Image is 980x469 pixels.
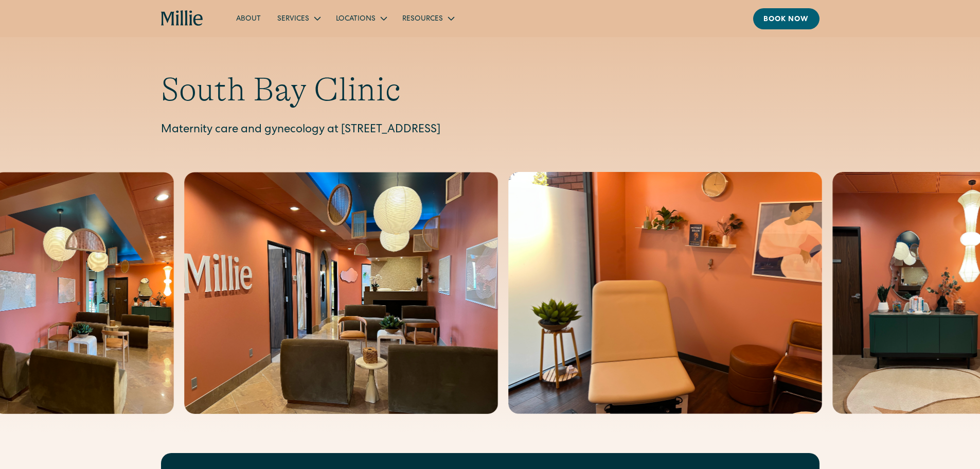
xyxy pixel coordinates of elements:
[161,10,204,27] a: home
[277,14,309,25] div: Services
[753,8,819,29] a: Book now
[763,14,809,25] div: Book now
[336,14,376,25] div: Locations
[269,10,328,27] div: Services
[161,70,819,110] h1: South Bay Clinic
[394,10,461,27] div: Resources
[161,122,819,139] p: Maternity care and gynecology at [STREET_ADDRESS]
[228,10,269,27] a: About
[328,10,394,27] div: Locations
[402,14,443,25] div: Resources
